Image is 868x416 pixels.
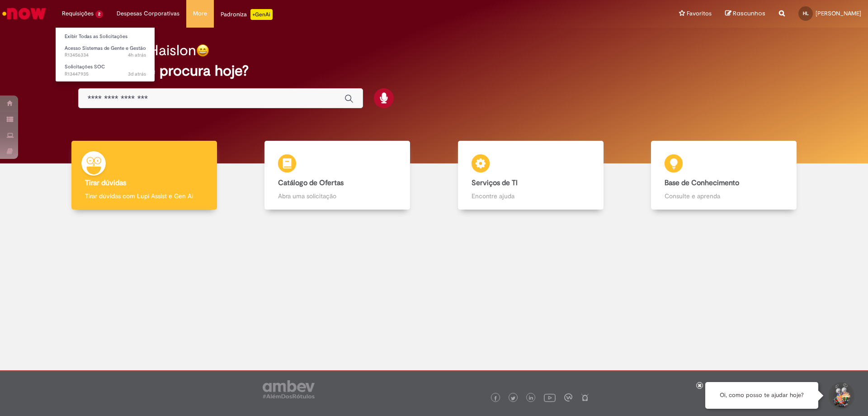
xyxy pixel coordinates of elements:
[65,52,146,59] span: R13456334
[263,380,315,398] img: logo_footer_ambev_rotulo_gray.png
[250,9,273,20] p: +GenAi
[529,396,533,401] img: logo_footer_linkedin.png
[725,10,765,18] a: Rascunhos
[472,178,518,187] b: Serviços de TI
[85,178,126,187] b: Tirar dúvidas
[544,392,556,403] img: logo_footer_youtube.png
[196,44,209,57] img: happy-face.png
[278,178,344,187] b: Catálogo de Ofertas
[55,27,155,82] ul: Requisições
[241,141,434,210] a: Catálogo de Ofertas Abra uma solicitação
[56,32,155,42] a: Exibir Todas as Solicitações
[581,393,589,402] img: logo_footer_naosei.png
[221,9,273,20] div: Padroniza
[128,52,146,58] time: 28/08/2025 09:46:05
[128,71,146,77] span: 3d atrás
[687,9,712,18] span: Favoritos
[627,141,821,210] a: Base de Conhecimento Consulte e aprenda
[47,141,241,210] a: Tirar dúvidas Tirar dúvidas com Lupi Assist e Gen Ai
[827,382,854,409] button: Iniciar Conversa de Suporte
[85,191,203,201] p: Tirar dúvidas com Lupi Assist e Gen Ai
[65,45,146,52] span: Acesso Sistemas de Gente e Gestão
[193,9,207,18] span: More
[62,9,94,18] span: Requisições
[434,141,627,210] a: Serviços de TI Encontre ajuda
[665,191,783,201] p: Consulte e aprenda
[705,382,818,409] div: Oi, como posso te ajudar hoje?
[803,10,809,16] span: HL
[511,396,515,401] img: logo_footer_twitter.png
[665,178,739,187] b: Base de Conhecimento
[117,9,179,18] span: Despesas Corporativas
[65,71,146,78] span: R13447935
[493,396,498,401] img: logo_footer_facebook.png
[472,191,590,201] p: Encontre ajuda
[78,63,790,79] h2: O que você procura hoje?
[128,71,146,77] time: 26/08/2025 11:45:28
[128,52,146,58] span: 4h atrás
[278,191,396,201] p: Abra uma solicitação
[1,5,47,23] img: ServiceNow
[816,10,861,17] span: [PERSON_NAME]
[56,43,155,60] a: Aberto R13456334 : Acesso Sistemas de Gente e Gestão
[95,10,103,18] span: 2
[65,63,105,70] span: Solicitações SOC
[564,393,572,402] img: logo_footer_workplace.png
[733,9,765,18] span: Rascunhos
[56,62,155,79] a: Aberto R13447935 : Solicitações SOC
